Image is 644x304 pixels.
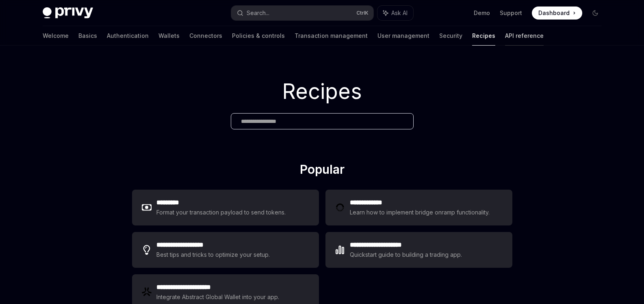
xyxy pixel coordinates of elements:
div: Integrate Abstract Global Wallet into your app. [156,292,280,302]
a: Connectors [189,26,222,46]
a: Security [439,26,462,46]
a: Basics [78,26,97,46]
button: Ask AI [377,6,413,20]
a: **** ****Format your transaction payload to send tokens. [132,190,319,225]
a: Support [500,9,522,17]
h2: Popular [132,162,512,180]
img: dark logo [43,7,93,19]
a: Demo [474,9,490,17]
button: Toggle dark mode [589,7,602,20]
span: Ctrl K [356,10,369,16]
div: Search... [247,8,269,18]
div: Learn how to implement bridge onramp functionality. [350,208,492,217]
a: Authentication [107,26,149,46]
div: Format your transaction payload to send tokens. [156,208,286,217]
span: Dashboard [538,9,570,17]
a: Policies & controls [232,26,285,46]
div: Quickstart guide to building a trading app. [350,250,462,260]
a: User management [377,26,429,46]
span: Ask AI [391,9,408,17]
a: Transaction management [295,26,368,46]
a: API reference [505,26,544,46]
a: Welcome [43,26,69,46]
a: Wallets [158,26,180,46]
a: **** **** ***Learn how to implement bridge onramp functionality. [325,190,512,225]
button: Search...CtrlK [231,6,373,20]
a: Recipes [472,26,495,46]
a: Dashboard [532,7,582,20]
div: Best tips and tricks to optimize your setup. [156,250,271,260]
